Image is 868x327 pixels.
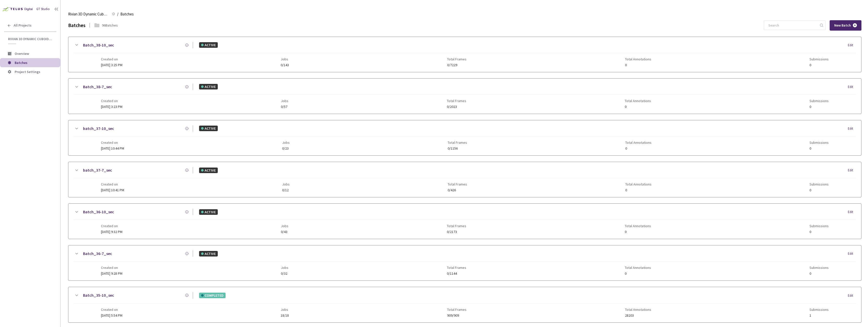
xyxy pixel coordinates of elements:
[809,63,829,67] span: 0
[625,266,651,270] span: Total Annotations
[102,23,118,28] div: 96 Batches
[101,104,122,109] span: [DATE] 3:23 PM
[625,224,651,228] span: Total Annotations
[199,126,218,131] div: ACTIVE
[809,314,829,317] span: 1
[281,266,288,270] span: Jobs
[625,182,652,186] span: Total Annotations
[447,63,467,67] span: 0/7229
[117,11,118,17] li: /
[281,272,288,275] span: 0/32
[281,308,289,312] span: Jobs
[625,99,651,103] span: Total Annotations
[809,57,829,61] span: Submissions
[281,57,289,61] span: Jobs
[809,147,829,150] span: 0
[281,224,288,228] span: Jobs
[68,22,86,29] div: Batches
[199,293,226,298] div: COMPLETED
[448,188,467,192] span: 0/426
[625,63,651,67] span: 0
[83,167,112,173] a: batch_37-7_sec
[625,141,652,145] span: Total Annotations
[120,11,134,17] span: Batches
[101,141,124,145] span: Created on
[848,168,856,173] div: Edit
[809,266,829,270] span: Submissions
[68,245,861,281] div: Batch_36-7_secACTIVEEditCreated on[DATE] 9:28 PMJobs0/32Total Frames0/1144Total Annotations0Submi...
[848,43,856,48] div: Edit
[625,272,651,275] span: 0
[83,42,114,48] a: Batch_38-10_sec
[199,251,218,256] div: ACTIVE
[14,23,32,28] span: All Projects
[101,313,122,318] span: [DATE] 5:54 PM
[101,308,122,312] span: Created on
[447,230,466,234] span: 0/2173
[101,99,122,103] span: Created on
[68,79,861,114] div: Batch_38-7_secACTIVEEditCreated on[DATE] 3:23 PMJobs0/57Total Frames0/2023Total Annotations0Submi...
[101,182,124,186] span: Created on
[199,84,218,89] div: ACTIVE
[15,51,29,56] span: Overview
[447,314,467,317] span: 909/909
[68,120,861,155] div: batch_37-10_secACTIVEEditCreated on[DATE] 10:44 PMJobs0/23Total Frames0/1156Total Annotations0Sub...
[83,292,114,298] a: Batch_35-10_sec
[448,147,467,150] span: 0/1156
[282,182,290,186] span: Jobs
[68,11,109,17] span: Rivian 3D Dynamic Cuboids[2024-25]
[447,266,466,270] span: Total Frames
[15,69,40,74] span: Project Settings
[625,188,652,192] span: 0
[809,188,829,192] span: 0
[83,209,114,215] a: Batch_36-10_sec
[848,126,856,131] div: Edit
[447,57,467,61] span: Total Frames
[625,230,651,234] span: 0
[447,105,466,109] span: 0/2023
[625,57,651,61] span: Total Annotations
[281,105,288,109] span: 0/57
[448,182,467,186] span: Total Frames
[447,224,466,228] span: Total Frames
[101,266,122,270] span: Created on
[625,314,651,317] span: 28203
[809,105,829,109] span: 0
[848,251,856,256] div: Edit
[83,250,112,257] a: Batch_36-7_sec
[8,37,53,41] span: Rivian 3D Dynamic Cuboids[2024-25]
[281,230,288,234] span: 0/43
[281,63,289,67] span: 0/143
[625,147,652,150] span: 0
[447,308,467,312] span: Total Frames
[448,141,467,145] span: Total Frames
[15,60,28,65] span: Batches
[68,37,861,72] div: Batch_38-10_secACTIVEEditCreated on[DATE] 3:25 PMJobs0/143Total Frames0/7229Total Annotations0Sub...
[848,84,856,89] div: Edit
[199,209,218,215] div: ACTIVE
[809,182,829,186] span: Submissions
[281,99,288,103] span: Jobs
[281,314,289,317] span: 18/18
[101,188,124,192] span: [DATE] 10:41 PM
[68,287,861,322] div: Batch_35-10_secCOMPLETEDEditCreated on[DATE] 5:54 PMJobs18/18Total Frames909/909Total Annotations...
[68,204,861,239] div: Batch_36-10_secACTIVEEditCreated on[DATE] 9:32 PMJobs0/43Total Frames0/2173Total Annotations0Subm...
[625,105,651,109] span: 0
[625,308,651,312] span: Total Annotations
[809,230,829,234] span: 0
[848,209,856,215] div: Edit
[809,141,829,145] span: Submissions
[809,272,829,275] span: 0
[101,63,122,67] span: [DATE] 3:25 PM
[199,42,218,48] div: ACTIVE
[101,229,122,234] span: [DATE] 9:32 PM
[809,308,829,312] span: Submissions
[282,141,290,145] span: Jobs
[36,7,50,12] div: GT Studio
[101,271,122,276] span: [DATE] 9:28 PM
[809,99,829,103] span: Submissions
[199,168,218,173] div: ACTIVE
[83,84,112,90] a: Batch_38-7_sec
[848,293,856,298] div: Edit
[282,147,290,150] span: 0/23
